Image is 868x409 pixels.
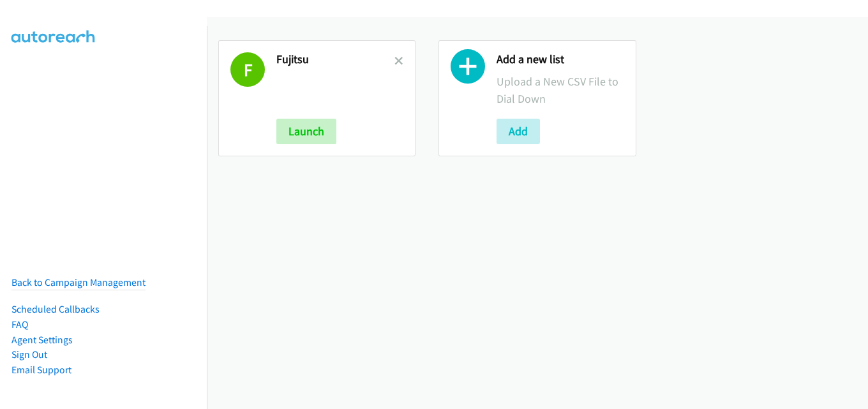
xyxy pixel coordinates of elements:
button: Launch [276,119,336,144]
p: Upload a New CSV File to Dial Down [497,73,624,107]
a: Back to Campaign Management [11,276,146,288]
a: FAQ [11,318,28,331]
button: Add [497,119,540,144]
h2: Fujitsu [276,52,394,67]
a: Email Support [11,364,71,376]
h1: F [230,52,265,87]
a: Agent Settings [11,334,73,346]
h2: Add a new list [497,52,624,67]
a: Sign Out [11,348,47,361]
a: Scheduled Callbacks [11,303,100,315]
